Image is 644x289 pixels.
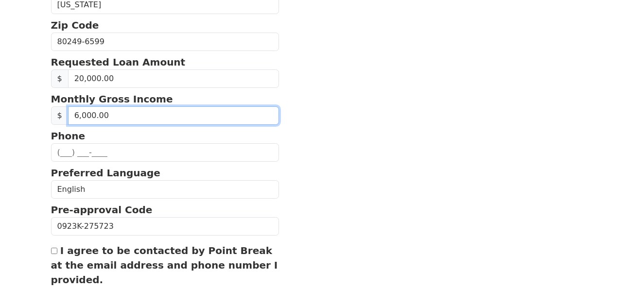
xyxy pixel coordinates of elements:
[51,130,85,142] strong: Phone
[51,204,153,216] strong: Pre-approval Code
[51,167,160,179] strong: Preferred Language
[51,106,69,125] span: $
[51,19,99,31] strong: Zip Code
[51,56,186,68] strong: Requested Loan Amount
[51,143,279,162] input: (___) ___-____
[51,69,69,88] span: $
[51,33,279,51] input: Zip Code
[51,245,278,286] label: I agree to be contacted by Point Break at the email address and phone number I provided.
[68,106,279,125] input: 0.00
[68,69,279,88] input: Requested Loan Amount
[51,92,279,106] p: Monthly Gross Income
[51,217,279,236] input: Pre-approval Code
